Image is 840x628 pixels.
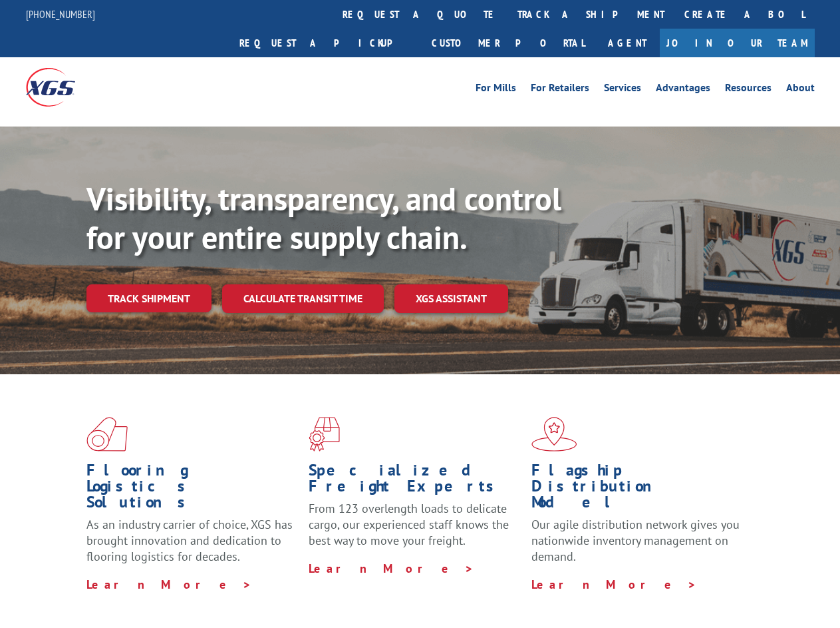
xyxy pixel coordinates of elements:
[86,417,128,452] img: xgs-icon-total-supply-chain-intelligence-red
[222,284,384,313] a: Calculate transit time
[26,7,95,21] a: [PHONE_NUMBER]
[725,83,771,97] a: Resources
[786,83,815,97] a: About
[660,29,815,57] a: Join Our Team
[604,83,641,97] a: Services
[309,417,340,452] img: xgs-icon-focused-on-flooring-red
[656,83,710,97] a: Advantages
[422,29,595,57] a: Customer Portal
[309,561,474,576] a: Learn More >
[531,517,740,564] span: Our agile distribution network gives you nationwide inventory management on demand.
[595,29,660,57] a: Agent
[531,417,577,452] img: xgs-icon-flagship-distribution-model-red
[309,462,521,501] h1: Specialized Freight Experts
[86,577,252,592] a: Learn More >
[86,284,211,312] a: Track shipment
[531,462,744,517] h1: Flagship Distribution Model
[86,462,299,517] h1: Flooring Logistics Solutions
[394,284,508,313] a: XGS ASSISTANT
[531,83,589,97] a: For Retailers
[476,83,516,97] a: For Mills
[531,577,697,592] a: Learn More >
[86,178,561,258] b: Visibility, transparency, and control for your entire supply chain.
[229,29,422,57] a: Request a pickup
[86,517,293,564] span: As an industry carrier of choice, XGS has brought innovation and dedication to flooring logistics...
[309,501,521,560] p: From 123 overlength loads to delicate cargo, our experienced staff knows the best way to move you...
